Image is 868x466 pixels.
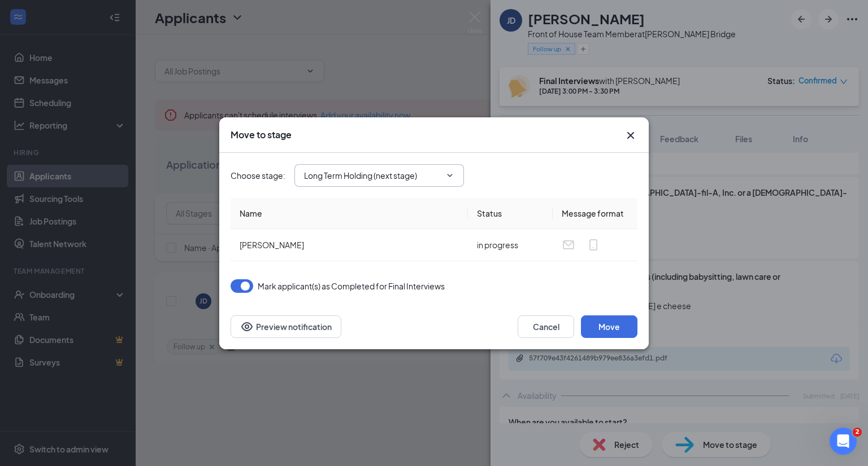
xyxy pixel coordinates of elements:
svg: MobileSms [587,238,600,252]
iframe: Intercom live chat [830,428,857,455]
button: Close [624,129,637,142]
td: in progress [468,229,553,261]
button: Preview notificationEye [231,315,341,338]
span: Mark applicant(s) as Completed for Final Interviews [258,279,445,293]
svg: Email [562,238,575,252]
button: Move [581,315,637,338]
span: Choose stage : [231,169,285,182]
span: [PERSON_NAME] [240,240,304,250]
th: Status [468,198,553,229]
svg: Eye [240,320,254,333]
span: 2 [853,428,862,437]
svg: Cross [624,129,637,142]
th: Name [231,198,468,229]
button: Cancel [518,315,574,338]
h3: Move to stage [231,129,292,141]
svg: ChevronDown [445,171,454,180]
th: Message format [553,198,637,229]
